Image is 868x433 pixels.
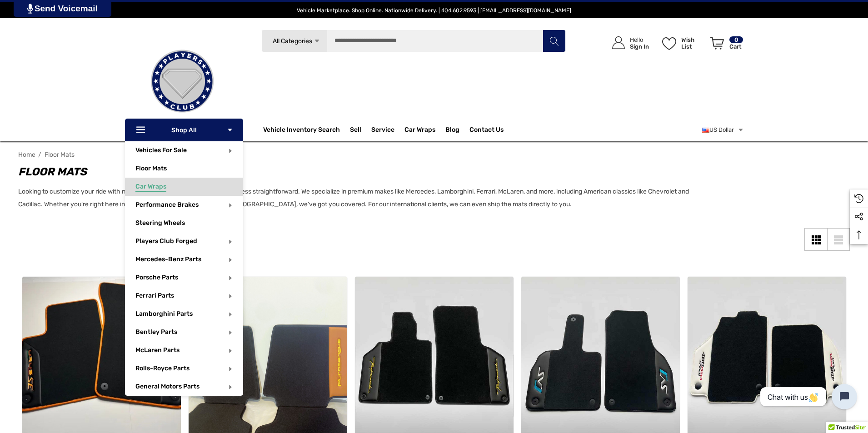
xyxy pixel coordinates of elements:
[135,292,174,299] a: Ferrari Parts
[18,147,850,163] nav: Breadcrumb
[45,151,75,159] a: Floor Mats
[850,230,868,239] svg: Top
[135,383,200,393] span: General Motors Parts
[125,119,243,141] p: Shop All
[135,328,177,336] a: Bentley Parts
[135,237,197,247] span: Players Club Forged
[543,30,565,52] button: Search
[706,27,744,63] a: Cart with 0 items
[18,185,700,211] p: Looking to customize your ride with new floor mats? We make the design process straightforward. W...
[854,212,863,221] svg: Social Media
[135,214,243,232] a: Steering Wheels
[135,146,187,154] a: Vehicles For Sale
[135,146,187,156] span: Vehicles For Sale
[135,346,180,356] span: McLaren Parts
[135,310,193,318] a: Lamborghini Parts
[602,27,653,59] a: Sign in
[710,37,724,50] svg: Review Your Cart
[135,274,178,281] a: Porsche Parts
[135,219,185,229] span: Steering Wheels
[263,126,340,136] a: Vehicle Inventory Search
[18,151,35,159] a: Home
[135,255,201,265] span: Mercedes-Benz Parts
[729,43,743,50] p: Cart
[135,201,199,209] a: Performance Brakes
[135,383,200,390] a: General Motors Parts
[135,237,197,245] a: Players Club Forged
[827,228,850,251] a: List View
[612,36,625,49] svg: Icon User Account
[135,183,166,193] span: Car Wraps
[227,127,233,133] svg: Icon Arrow Down
[404,121,445,139] a: Car Wraps
[729,36,743,43] p: 0
[135,164,167,174] span: Floor Mats
[658,27,706,59] a: Wish List Wish List
[27,4,33,14] img: PjwhLS0gR2VuZXJhdG9yOiBHcmF2aXQuaW8gLS0+PHN2ZyB4bWxucz0iaHR0cDovL3d3dy53My5vcmcvMjAwMC9zdmciIHhtb...
[630,36,649,43] p: Hello
[135,159,243,178] a: Floor Mats
[135,125,149,135] svg: Icon Line
[135,292,174,302] span: Ferrari Parts
[854,194,863,203] svg: Recently Viewed
[469,126,504,136] a: Contact Us
[135,328,177,338] span: Bentley Parts
[135,255,201,263] a: Mercedes-Benz Parts
[404,126,435,136] span: Car Wraps
[135,274,178,284] span: Porsche Parts
[297,7,571,14] span: Vehicle Marketplace. Shop Online. Nationwide Delivery. | 404.602.9593 | [EMAIL_ADDRESS][DOMAIN_NAME]
[681,36,705,50] p: Wish List
[135,178,243,196] a: Car Wraps
[371,126,394,136] a: Service
[630,43,649,50] p: Sign In
[261,30,327,52] a: All Categories Icon Arrow Down Icon Arrow Up
[804,228,827,251] a: Grid View
[272,37,312,45] span: All Categories
[445,126,459,136] a: Blog
[662,37,676,50] svg: Wish List
[702,121,744,139] a: USD
[135,364,190,372] a: Rolls-Royce Parts
[18,164,700,180] h1: Floor Mats
[135,310,193,320] span: Lamborghini Parts
[314,38,320,45] svg: Icon Arrow Down
[135,364,190,374] span: Rolls-Royce Parts
[135,346,180,354] a: McLaren Parts
[135,201,199,211] span: Performance Brakes
[137,36,228,127] img: Players Club | Cars For Sale
[350,126,361,136] span: Sell
[350,121,371,139] a: Sell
